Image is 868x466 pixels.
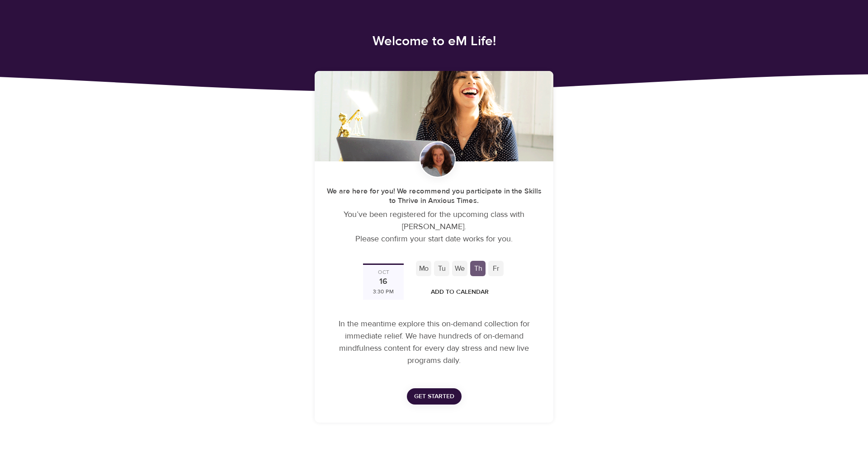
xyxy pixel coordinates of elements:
div: Oct [378,268,389,276]
button: Get Started [407,388,462,405]
p: In the meantime explore this on-demand collection for immediate relief. We have hundreds of on-de... [325,318,542,367]
div: We [452,261,467,276]
div: Tu [434,261,449,276]
div: 3:30 PM [373,288,394,296]
span: Get Started [414,391,454,402]
span: Add to Calendar [431,287,489,298]
div: Th [470,261,486,276]
h4: Welcome to eM Life! [187,33,681,49]
h5: We are here for you! We recommend you participate in the Skills to Thrive in Anxious Times . [325,187,542,206]
div: Fr [488,261,504,276]
div: Mo [416,261,431,276]
div: 16 [379,276,387,288]
button: Add to Calendar [419,281,500,303]
p: You’ve been registered for the upcoming class with [PERSON_NAME]. Please confirm your start date ... [325,208,542,245]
